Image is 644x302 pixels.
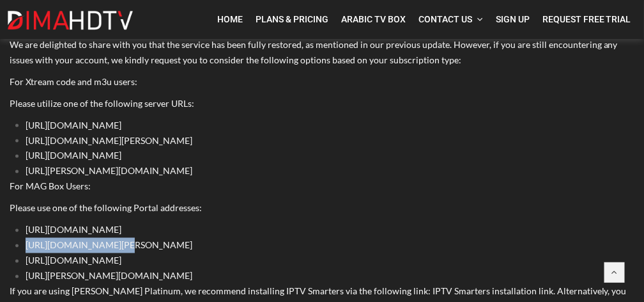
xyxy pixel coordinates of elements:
span: [URL][DOMAIN_NAME] [26,225,121,235]
span: Home [217,14,243,24]
span: For MAG Box Users: [10,181,91,192]
span: Arabic TV Box [341,14,406,24]
a: Arabic TV Box [335,6,412,33]
span: Request Free Trial [542,14,631,24]
a: Request Free Trial [536,6,638,33]
a: Plans & Pricing [249,6,335,33]
span: Please utilize one of the following server URLs: [10,98,194,109]
span: Please use one of the following Portal addresses: [10,203,202,214]
span: [URL][DOMAIN_NAME] [26,255,121,266]
span: [URL][PERSON_NAME][DOMAIN_NAME] [26,271,192,282]
img: Dima HDTV [6,10,134,31]
a: Contact Us [412,6,489,33]
span: Contact Us [418,14,472,24]
span: [URL][DOMAIN_NAME][PERSON_NAME] [26,240,192,251]
span: Sign Up [496,14,530,24]
span: [URL][PERSON_NAME][DOMAIN_NAME] [26,166,192,177]
span: [URL][DOMAIN_NAME][PERSON_NAME] [26,135,192,146]
a: Sign Up [489,6,536,33]
span: For Xtream code and m3u users: [10,76,137,87]
span: We are delighted to share with you that the service has been fully restored, as mentioned in our ... [10,39,618,65]
span: Plans & Pricing [256,14,328,24]
span: [URL][DOMAIN_NAME] [26,150,121,161]
span: [URL][DOMAIN_NAME] [26,120,121,131]
a: Back to top [604,262,625,283]
a: Home [211,6,249,33]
